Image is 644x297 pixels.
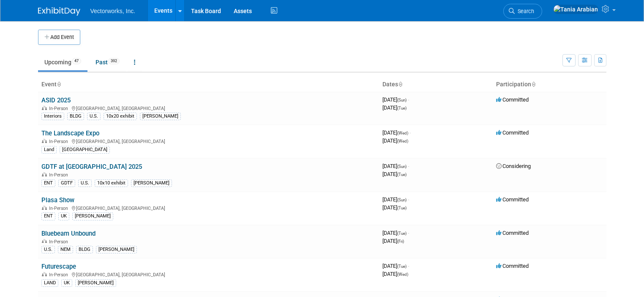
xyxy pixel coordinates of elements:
a: Search [503,4,542,19]
span: (Tue) [397,106,407,110]
span: In-Person [49,272,71,278]
img: In-Person Event [42,139,47,143]
th: Dates [379,77,493,92]
span: - [408,163,409,169]
span: [DATE] [382,263,409,269]
span: (Wed) [397,131,408,135]
th: Participation [493,77,606,92]
span: - [408,230,409,236]
img: In-Person Event [42,239,47,243]
div: [PERSON_NAME] [131,179,172,187]
span: [DATE] [382,129,411,136]
a: Sort by Start Date [398,81,402,88]
img: ExhibitDay [38,7,80,16]
span: Committed [496,96,529,103]
div: LAND [41,279,58,287]
span: 392 [108,58,120,64]
span: Committed [496,230,529,236]
span: (Wed) [397,272,408,277]
a: Sort by Event Name [57,81,61,88]
span: (Sun) [397,198,407,202]
div: NEM [58,246,73,253]
span: - [408,196,409,203]
a: Past392 [89,54,126,70]
div: UK [58,212,69,220]
span: Vectorworks, Inc. [90,8,136,14]
span: (Tue) [397,206,407,210]
span: [DATE] [382,104,407,111]
span: [DATE] [382,230,409,236]
div: [PERSON_NAME] [140,113,181,120]
span: Committed [496,263,529,269]
div: [GEOGRAPHIC_DATA] [60,146,110,154]
a: Futurescape [41,263,76,270]
div: [GEOGRAPHIC_DATA], [GEOGRAPHIC_DATA] [41,271,376,278]
span: 47 [72,58,81,64]
a: The Landscape Expo [41,129,99,137]
span: Committed [496,196,529,203]
img: In-Person Event [42,172,47,176]
span: [DATE] [382,137,408,144]
img: In-Person Event [42,106,47,110]
span: [DATE] [382,96,409,103]
span: In-Person [49,172,71,178]
div: [PERSON_NAME] [75,279,116,287]
div: Interiors [41,113,64,120]
div: [PERSON_NAME] [96,246,137,253]
div: [PERSON_NAME] [72,212,113,220]
span: (Wed) [397,139,408,143]
span: Considering [496,163,531,169]
div: Land [41,146,57,154]
span: - [408,96,409,103]
a: Upcoming47 [38,54,87,70]
div: U.S. [87,113,101,120]
div: UK [61,279,72,287]
div: [GEOGRAPHIC_DATA], [GEOGRAPHIC_DATA] [41,204,376,211]
span: [DATE] [382,163,409,169]
span: In-Person [49,106,71,111]
span: [DATE] [382,238,404,244]
span: [DATE] [382,171,407,177]
a: Plasa Show [41,196,74,204]
a: GDTF at [GEOGRAPHIC_DATA] 2025 [41,163,142,170]
span: In-Person [49,239,71,245]
span: Committed [496,129,529,136]
div: [GEOGRAPHIC_DATA], [GEOGRAPHIC_DATA] [41,137,376,144]
span: In-Person [49,206,71,211]
span: - [409,129,411,136]
div: BLDG [76,246,93,253]
button: Add Event [38,30,80,45]
span: (Sun) [397,164,407,169]
a: Sort by Participation Type [531,81,535,88]
img: Tania Arabian [553,5,598,14]
span: Search [515,8,534,14]
span: (Sun) [397,98,407,102]
div: GDTF [58,179,75,187]
span: (Tue) [397,264,407,269]
div: BLDG [67,113,84,120]
img: In-Person Event [42,206,47,210]
span: [DATE] [382,196,409,203]
span: [DATE] [382,271,408,277]
span: In-Person [49,139,71,144]
a: ASID 2025 [41,96,71,104]
span: - [408,263,409,269]
div: ENT [41,179,55,187]
img: In-Person Event [42,272,47,276]
div: 10x20 exhibit [104,113,137,120]
th: Event [38,77,379,92]
div: U.S. [41,246,55,253]
span: (Fri) [397,239,404,244]
div: [GEOGRAPHIC_DATA], [GEOGRAPHIC_DATA] [41,104,376,111]
span: [DATE] [382,204,407,211]
span: (Tue) [397,231,407,236]
div: U.S. [78,179,92,187]
div: ENT [41,212,55,220]
span: (Tue) [397,172,407,177]
a: Bluebeam Unbound [41,230,96,237]
div: 10x10 exhibit [95,179,128,187]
